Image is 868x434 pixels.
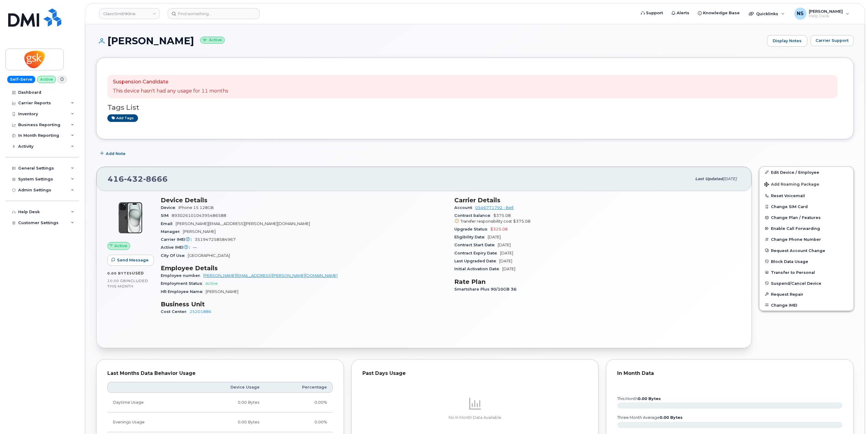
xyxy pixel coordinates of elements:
[124,174,143,183] span: 432
[195,237,236,242] span: 351947258584967
[107,114,138,122] a: Add tags
[759,178,853,190] button: Add Roaming Package
[161,264,447,272] h3: Employee Details
[454,227,490,231] span: Upgrade Status
[107,104,843,111] h3: Tags List
[265,393,333,412] td: 0.00%
[454,197,741,204] h3: Carrier Details
[200,37,225,44] small: Active
[759,190,853,201] button: Reset Voicemail
[810,35,854,46] button: Carrier Support
[113,79,228,86] p: Suspension Candidate
[454,251,500,255] span: Contract Expiry Date
[106,151,126,156] span: Add Note
[117,257,149,263] span: Send Message
[764,182,819,188] span: Add Roaming Package
[617,370,843,376] div: In Month Data
[161,253,188,258] span: City Of Use
[161,273,203,278] span: Employee number
[513,219,530,224] span: $375.08
[502,267,515,271] span: [DATE]
[96,148,131,159] button: Add Note
[190,412,265,432] td: 0.00 Bytes
[454,213,741,224] span: $375.08
[759,201,853,212] button: Change SIM Card
[695,177,723,181] span: Last updated
[498,243,511,247] span: [DATE]
[206,289,238,294] span: [PERSON_NAME]
[771,226,820,231] span: Enable Call Forwarding
[759,212,853,223] button: Change Plan / Features
[190,393,265,412] td: 0.00 Bytes
[454,287,520,291] span: Smartshare Plus 90/10GB 36
[161,205,178,210] span: Device
[107,412,190,432] td: Evenings Usage
[161,245,193,250] span: Active IMEI
[362,370,588,376] div: Past Days Usage
[488,235,501,239] span: [DATE]
[454,267,502,271] span: Initial Activation Date
[759,278,853,289] button: Suspend/Cancel Device
[759,300,853,311] button: Change IMEI
[107,393,190,412] td: Daytime Usage
[759,289,853,300] button: Request Repair
[499,259,512,263] span: [DATE]
[759,245,853,256] button: Request Account Change
[193,245,197,250] span: —
[96,35,764,46] h1: [PERSON_NAME]
[190,382,265,393] th: Device Usage
[205,281,218,286] span: Active
[161,197,447,204] h3: Device Details
[178,205,214,210] span: iPhone 15 128GB
[143,174,168,183] span: 8666
[188,253,230,258] span: [GEOGRAPHIC_DATA]
[454,235,488,239] span: Eligibility Date
[161,221,176,226] span: Email
[460,219,512,224] span: Transfer responsibility cost
[107,278,148,288] span: included this month
[190,309,211,314] a: 25201886
[114,243,127,249] span: Active
[161,281,205,286] span: Employment Status
[617,415,683,420] text: three month average
[759,234,853,245] button: Change Phone Number
[161,309,190,314] span: Cost Center
[475,205,513,210] a: 0546771792 - Bell
[454,278,741,285] h3: Rate Plan
[132,271,144,275] span: used
[454,205,475,210] span: Account
[265,382,333,393] th: Percentage
[161,301,447,308] h3: Business Unit
[107,279,126,283] span: 10.00 GB
[759,223,853,234] button: Enable Call Forwarding
[176,221,310,226] span: [PERSON_NAME][EMAIL_ADDRESS][PERSON_NAME][DOMAIN_NAME]
[161,237,195,242] span: Carrier IMEI
[107,255,154,266] button: Send Message
[638,396,661,401] tspan: 0.00 Bytes
[183,229,216,234] span: [PERSON_NAME]
[617,396,661,401] text: this month
[767,35,807,47] a: Display Notes
[660,415,683,420] tspan: 0.00 Bytes
[107,271,132,275] span: 0.00 Bytes
[759,167,853,178] a: Edit Device / Employee
[759,256,853,267] button: Block Data Usage
[161,213,172,218] span: SIM
[265,412,333,432] td: 0.00%
[161,229,183,234] span: Manager
[362,415,588,420] p: No In Month Data Available
[500,251,513,255] span: [DATE]
[454,213,493,218] span: Contract balance
[454,243,498,247] span: Contract Start Date
[454,259,499,263] span: Last Upgraded Date
[759,267,853,278] button: Transfer to Personal
[172,213,226,218] span: 89302610104395486588
[108,174,168,183] span: 416
[112,200,149,236] img: iPhone_15_Black.png
[107,370,333,376] div: Last Months Data Behavior Usage
[490,227,508,231] span: $325.08
[107,412,333,432] tr: Weekdays from 6:00pm to 8:00am
[723,177,737,181] span: [DATE]
[113,88,228,95] p: This device hasn't had any usage for 11 months
[203,273,338,278] a: [PERSON_NAME][EMAIL_ADDRESS][PERSON_NAME][DOMAIN_NAME]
